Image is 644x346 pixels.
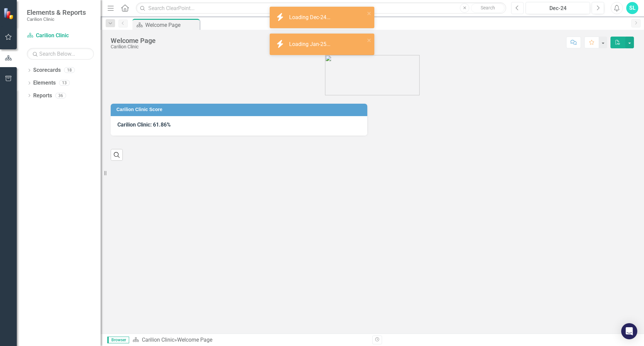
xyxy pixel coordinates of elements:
div: 13 [59,80,70,86]
div: Loading Jan-25... [289,41,332,48]
span: Browser [107,337,129,343]
button: close [367,36,372,44]
button: close [367,9,372,17]
img: ClearPoint Strategy [3,7,15,20]
span: Elements & Reports [27,8,86,16]
div: Loading Dec-24... [289,14,332,21]
span: Carilion Clinic: 61.86% [117,121,171,128]
a: Scorecards [33,66,61,74]
button: SL [626,2,638,14]
a: Carilion Clinic [27,32,94,40]
input: Search ClearPoint... [136,2,506,14]
div: Welcome Page [111,37,156,44]
div: Welcome Page [177,337,212,343]
a: Elements [33,79,56,87]
a: Reports [33,92,52,100]
span: Search [481,5,495,10]
input: Search Below... [27,48,94,60]
div: Welcome Page [145,21,198,29]
small: Carilion Clinic [27,16,86,22]
div: Carilion Clinic [111,44,156,49]
h3: Carilion Clinic Score [116,107,364,112]
div: Open Intercom Messenger [621,323,637,339]
div: 36 [55,93,66,98]
a: Carilion Clinic [142,337,174,343]
div: » [132,336,367,344]
div: Dec-24 [528,4,588,12]
div: 18 [64,67,75,73]
img: carilion%20clinic%20logo%202.0.png [325,55,420,95]
button: Dec-24 [526,2,590,14]
button: Search [471,3,504,13]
